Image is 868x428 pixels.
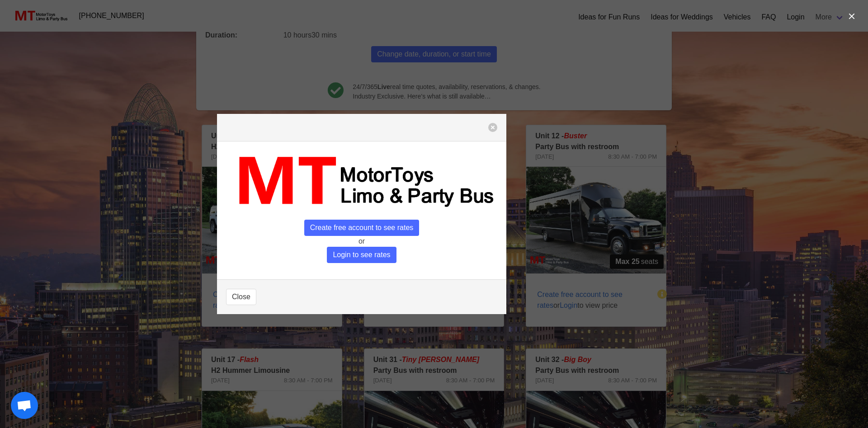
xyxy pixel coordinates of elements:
[327,247,396,263] span: Login to see rates
[226,236,497,247] p: or
[226,151,497,212] img: MT_logo_name.png
[304,220,420,236] span: Create free account to see rates
[226,289,256,305] button: Close
[232,292,250,302] span: Close
[11,392,38,419] a: Open chat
